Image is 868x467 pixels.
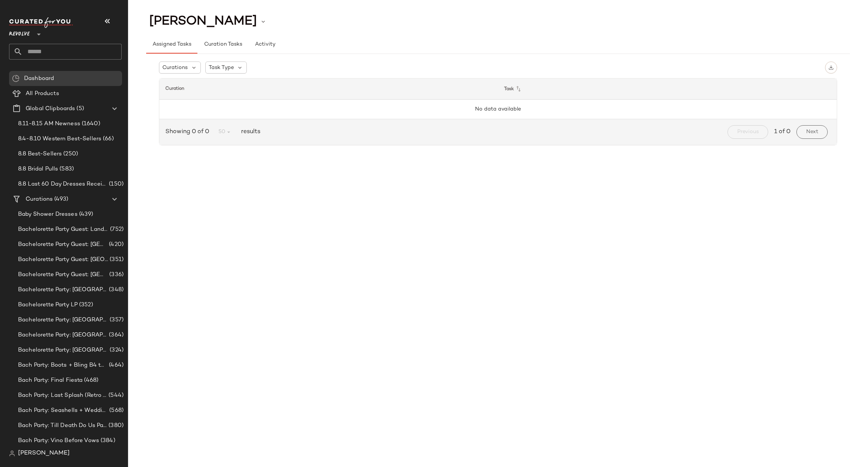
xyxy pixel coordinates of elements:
[12,75,20,82] img: svg%3e
[107,286,124,294] span: (348)
[107,240,124,249] span: (420)
[53,195,68,204] span: (493)
[159,78,498,100] th: Curation
[108,225,124,234] span: (752)
[18,449,70,458] span: [PERSON_NAME]
[209,64,234,72] span: Task Type
[159,100,837,119] td: No data available
[107,180,124,189] span: (150)
[18,361,107,370] span: Bach Party: Boots + Bling B4 the Ring
[18,436,99,445] span: Bach Party: Vino Before Vows
[18,165,58,174] span: 8.8 Bridal Pulls
[26,104,75,113] span: Global Clipboards
[18,180,107,189] span: 8.8 Last 60 Day Dresses Receipts Best-Sellers
[26,89,59,98] span: All Products
[18,270,108,279] span: Bachelorette Party Guest: [GEOGRAPHIC_DATA]
[9,26,30,39] span: Revolve
[18,376,83,385] span: Bach Party: Final Fiesta
[108,255,124,264] span: (351)
[255,41,275,48] span: Activity
[18,346,108,355] span: Bachelorette Party: [GEOGRAPHIC_DATA]
[9,450,15,456] img: svg%3e
[78,210,93,219] span: (439)
[18,286,107,294] span: Bachelorette Party: [GEOGRAPHIC_DATA]
[108,346,124,355] span: (324)
[101,135,114,143] span: (66)
[58,165,74,174] span: (583)
[238,128,260,137] span: results
[108,406,124,415] span: (568)
[24,74,54,83] span: Dashboard
[18,391,107,400] span: Bach Party: Last Splash (Retro [GEOGRAPHIC_DATA])
[152,41,191,48] span: Assigned Tasks
[18,240,107,249] span: Bachelorette Party Guest: [GEOGRAPHIC_DATA]
[18,135,101,143] span: 8.4-8.10 Western Best-Sellers
[18,255,108,264] span: Bachelorette Party Guest: [GEOGRAPHIC_DATA]
[107,421,124,430] span: (380)
[18,301,78,309] span: Bachelorette Party LP
[80,120,100,128] span: (1640)
[203,41,242,48] span: Curation Tasks
[18,406,108,415] span: Bach Party: Seashells + Wedding Bells
[9,17,73,28] img: cfy_white_logo.C9jOOHJF.svg
[107,361,124,370] span: (464)
[149,14,257,29] span: [PERSON_NAME]
[99,436,115,445] span: (384)
[62,150,78,158] span: (250)
[796,125,828,139] button: Next
[108,270,124,279] span: (336)
[165,128,212,137] span: Showing 0 of 0
[107,391,124,400] span: (544)
[18,316,108,324] span: Bachelorette Party: [GEOGRAPHIC_DATA]
[498,78,837,100] th: Task
[18,331,107,339] span: Bachelorette Party: [GEOGRAPHIC_DATA]
[828,65,834,70] img: svg%3e
[18,421,107,430] span: Bach Party: Till Death Do Us Party
[162,64,188,72] span: Curations
[107,331,124,339] span: (364)
[806,129,818,135] span: Next
[75,104,84,113] span: (5)
[18,225,108,234] span: Bachelorette Party Guest: Landing Page
[78,301,93,309] span: (352)
[18,150,62,158] span: 8.8 Best-Sellers
[774,128,790,137] span: 1 of 0
[108,316,124,324] span: (357)
[26,195,53,204] span: Curations
[83,376,98,385] span: (468)
[18,120,80,128] span: 8.11-8.15 AM Newness
[18,210,78,219] span: Baby Shower Dresses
